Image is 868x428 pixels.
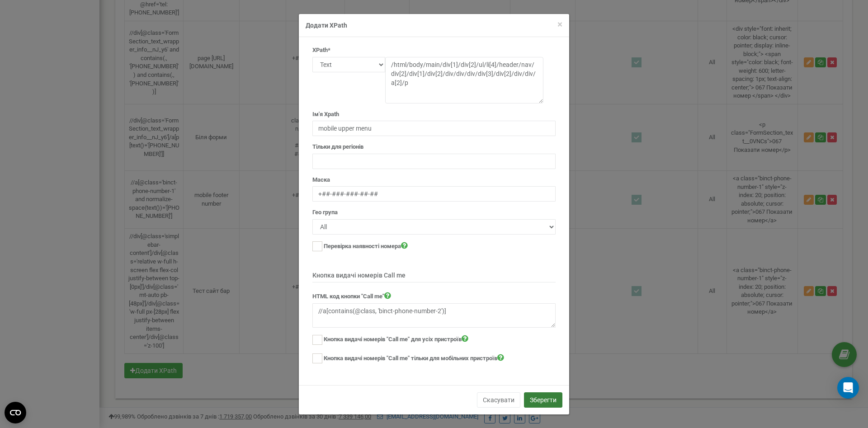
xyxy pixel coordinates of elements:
[557,19,562,30] span: ×
[477,392,520,408] button: Скасувати
[324,353,504,363] label: Кнопка видачі номерів "Call me" тільки для мобільних пристроїв
[837,377,859,399] div: Open Intercom Messenger
[306,21,562,30] h4: Додати XPath
[312,110,339,119] label: Ім'я Xpath
[324,334,468,344] label: Кнопка видачі номерів "Call me" для усіх пристроїв
[312,292,391,301] label: HTML код кнопки "Call me"
[312,208,338,217] label: Гео група
[312,143,363,151] label: Тільки для регіонів
[324,241,408,251] label: Перевірка наявності номера
[312,271,556,282] p: Кнопка видачі номерів Call me
[312,176,330,184] label: Маска
[312,46,330,55] label: XPath*
[524,392,562,408] button: Зберегти
[5,402,26,423] button: Open CMP widget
